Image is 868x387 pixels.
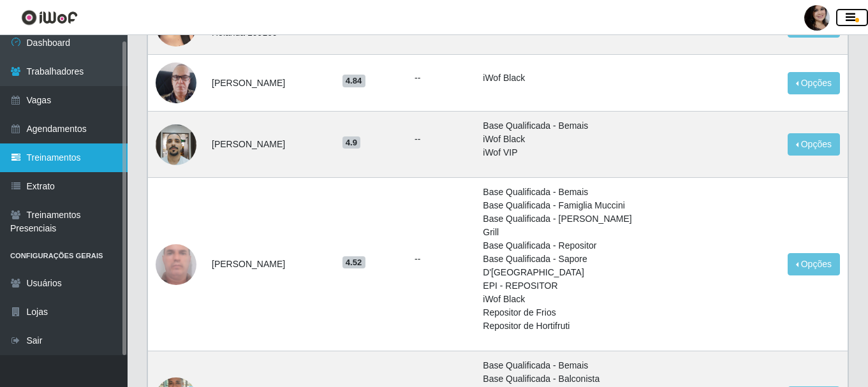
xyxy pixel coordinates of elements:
[156,47,196,119] img: 1745880395418.jpeg
[415,252,467,266] ul: --
[156,221,196,307] img: 1688744128920.jpeg
[483,319,639,333] li: Repositor de Hortifruti
[204,55,335,112] td: [PERSON_NAME]
[156,117,196,172] img: 1726488466499.jpeg
[21,10,78,26] img: CoreUI Logo
[415,71,467,85] ul: --
[415,133,467,146] ul: --
[483,199,639,212] li: Base Qualificada - Famiglia Muccini
[342,136,361,149] span: 4.9
[204,178,335,351] td: [PERSON_NAME]
[483,372,639,386] li: Base Qualificada - Balconista
[483,146,639,159] li: iWof VIP
[342,75,365,87] span: 4.84
[204,112,335,178] td: [PERSON_NAME]
[342,256,365,269] span: 4.52
[483,306,639,319] li: Repositor de Frios
[788,133,840,156] button: Opções
[788,253,840,275] button: Opções
[483,133,639,146] li: iWof Black
[483,279,639,293] li: EPI - REPOSITOR
[483,293,639,306] li: iWof Black
[483,359,639,372] li: Base Qualificada - Bemais
[483,71,639,85] li: iWof Black
[788,72,840,94] button: Opções
[483,119,639,133] li: Base Qualificada - Bemais
[483,212,639,239] li: Base Qualificada - [PERSON_NAME] Grill
[483,186,639,199] li: Base Qualificada - Bemais
[483,252,639,279] li: Base Qualificada - Sapore D'[GEOGRAPHIC_DATA]
[483,239,639,252] li: Base Qualificada - Repositor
